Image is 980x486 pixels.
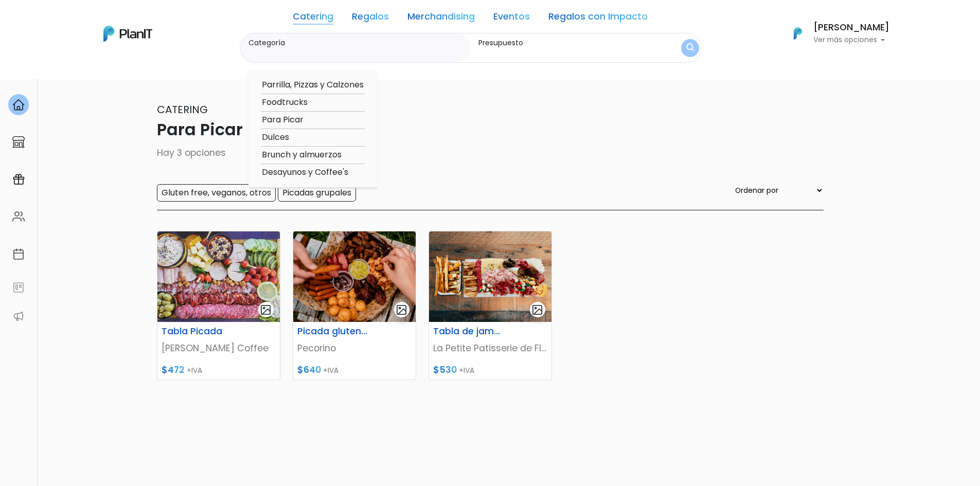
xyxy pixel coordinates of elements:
img: campaigns-02234683943229c281be62815700db0a1741e53638e28bf9629b52c665b00959.svg [12,173,25,186]
a: gallery-light Tabla de jamones y quesos La Petite Patisserie de Flor $530 +IVA [429,231,552,380]
i: keyboard_arrow_down [159,78,175,94]
span: ¡Escríbenos! [54,156,157,167]
p: [PERSON_NAME] Coffee [162,341,276,355]
p: Ya probaste PlanitGO? Vas a poder automatizarlas acciones de todo el año. Escribinos para saber más! [36,95,172,129]
img: PlanIt Logo [103,26,152,42]
i: insert_emoticon [157,154,175,167]
h6: [PERSON_NAME] [813,23,889,32]
option: Parrilla, Pizzas y Calzones [261,79,365,92]
span: +IVA [187,365,202,375]
h6: Picada gluten free [291,326,376,337]
img: marketplace-4ceaa7011d94191e9ded77b95e3339b90024bf715f7c57f8cf31f2d8c509eaba.svg [12,136,25,148]
option: Foodtrucks [261,96,365,109]
p: Ver más opciones [813,37,889,44]
strong: PLAN IT [36,83,66,92]
option: Desayunos y Coffee's [261,166,365,179]
span: +IVA [323,365,338,375]
span: +IVA [459,365,474,375]
img: gallery-light [396,304,407,316]
img: gallery-light [260,304,272,316]
a: Eventos [493,12,530,25]
div: J [27,62,181,82]
a: Regalos con Impacto [548,12,648,25]
span: $640 [297,364,321,376]
p: Hay 3 opciones [157,146,824,159]
a: gallery-light Picada gluten free Pecorino $640 +IVA [293,231,416,380]
img: thumb_WhatsApp_Image_2022-05-03_at_13.52.05__1_.jpeg [157,231,280,322]
span: $472 [162,364,185,376]
input: Picadas grupales [278,184,356,202]
img: feedback-78b5a0c8f98aac82b08bfc38622c3050aee476f2c9584af64705fc4e61158814.svg [12,281,25,294]
img: thumb_picada--PhotoRoom.png [293,231,416,322]
option: Dulces [261,131,365,144]
label: Categoría [248,38,467,48]
p: Catering [157,102,824,117]
span: $530 [433,364,457,376]
input: Gluten free, veganos, otros [157,184,276,202]
img: home-e721727adea9d79c4d83392d1f703f7f8bce08238fde08b1acbfd93340b81755.svg [12,99,25,111]
img: partners-52edf745621dab592f3b2c58e3bca9d71375a7ef29c3b500c9f145b62cc070d4.svg [12,310,25,322]
img: search_button-432b6d5273f82d61273b3651a40e1bd1b912527efae98b1b7a1b2c0702e16a8d.svg [686,43,694,53]
img: thumb_Mesade_tablas_y_jamones__1_-PhotoRoom.png [429,231,551,322]
h6: Tabla de jamones y quesos [427,326,511,337]
label: Presupuesto [478,38,650,48]
img: calendar-87d922413cdce8b2cf7b7f5f62616a5cf9e4887200fb71536465627b3292af00.svg [12,248,25,260]
img: gallery-light [531,304,543,316]
img: people-662611757002400ad9ed0e3c099ab2801c6687ba6c219adb57efc949bc21e19d.svg [12,210,25,223]
p: Pecorino [297,341,412,355]
h6: Tabla Picada [155,326,240,337]
button: PlanIt Logo [PERSON_NAME] Ver más opciones [780,20,889,47]
p: La Petite Patisserie de Flor [433,341,547,355]
a: Merchandising [407,12,475,25]
img: user_04fe99587a33b9844688ac17b531be2b.png [83,62,103,82]
img: PlanIt Logo [787,22,809,45]
div: PLAN IT Ya probaste PlanitGO? Vas a poder automatizarlas acciones de todo el año. Escribinos para... [27,72,181,137]
i: send [175,154,195,167]
img: user_d58e13f531133c46cb30575f4d864daf.jpeg [93,51,114,72]
p: Para Picar [157,117,824,142]
a: gallery-light Tabla Picada [PERSON_NAME] Coffee $472 +IVA [157,231,280,380]
a: Regalos [352,12,389,25]
a: Catering [293,12,333,25]
span: J [103,62,124,82]
option: Para Picar [261,114,365,127]
option: Brunch y almuerzos [261,149,365,161]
